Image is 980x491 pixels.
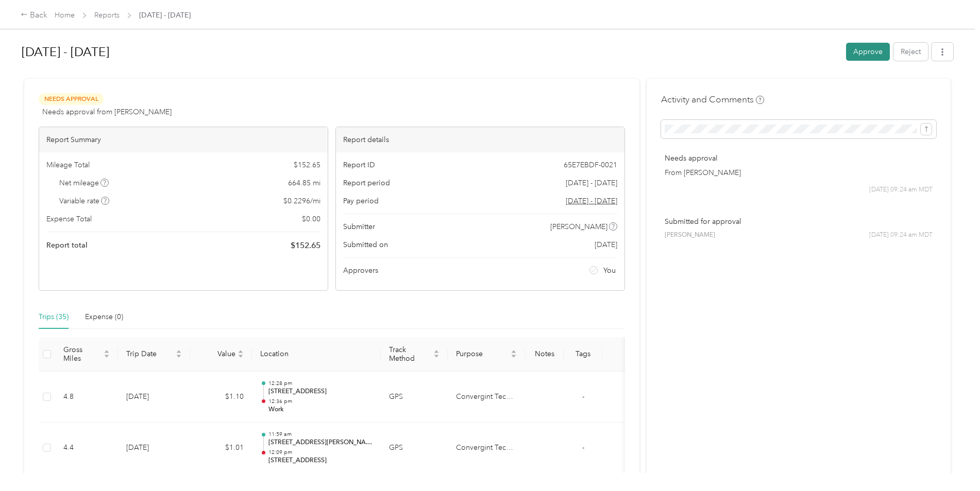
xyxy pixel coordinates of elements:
p: 12:28 pm [268,380,373,387]
span: Submitted on [343,239,388,250]
span: [PERSON_NAME] [665,231,715,240]
span: caret-up [104,348,110,355]
span: - [582,392,584,401]
td: Convergint Technologies [448,423,525,474]
th: Trip Date [118,337,190,372]
span: Trip Date [126,349,174,358]
div: Back [21,9,47,22]
p: Submitted for approval [665,216,933,227]
p: From [PERSON_NAME] [665,167,933,178]
td: Convergint Technologies [448,372,525,423]
span: [DATE] 09:24 am MDT [869,185,933,195]
span: - [582,443,584,452]
span: $ 0.00 [302,214,320,224]
span: Report total [46,240,88,251]
span: Needs approval from [PERSON_NAME] [42,107,172,117]
span: Purpose [456,349,509,358]
p: [STREET_ADDRESS] [268,387,373,396]
span: Go to pay period [566,196,617,206]
span: [DATE] - [DATE] [139,10,191,21]
button: Reject [893,43,928,61]
span: $ 152.65 [291,239,320,252]
td: GPS [381,423,448,474]
th: Notes [525,337,564,372]
span: caret-up [511,348,517,355]
span: [DATE] 09:24 am MDT [869,231,933,240]
th: Tags [564,337,602,372]
span: caret-down [433,353,440,359]
div: Report Summary [39,127,328,152]
span: Value [198,349,235,358]
span: caret-up [433,348,440,355]
span: Pay period [343,196,379,206]
p: 12:09 pm [268,449,373,456]
span: [DATE] [595,239,617,250]
h1: Aug 1 - 31, 2025 [22,40,839,64]
p: Work [268,405,373,414]
span: caret-down [176,353,182,359]
div: Report details [336,127,624,152]
h4: Activity and Comments [661,93,764,106]
p: 11:59 am [268,431,373,438]
span: Expense Total [46,214,92,224]
span: Variable rate [59,196,110,206]
td: 4.4 [55,423,118,474]
a: Reports [94,11,120,20]
td: [DATE] [118,423,190,474]
p: 12:36 pm [268,398,373,405]
td: $1.01 [190,423,252,474]
td: [DATE] [118,372,190,423]
span: $ 0.2296 / mi [283,196,320,206]
span: You [603,265,616,276]
span: Report period [343,178,390,188]
span: Track Method [389,345,431,363]
span: caret-up [238,348,244,355]
td: 4.8 [55,372,118,423]
p: [STREET_ADDRESS][PERSON_NAME][PERSON_NAME] [268,438,373,447]
a: Home [55,11,75,20]
span: [PERSON_NAME] [550,221,607,232]
button: Approve [846,43,890,61]
span: Submitter [343,221,375,232]
span: Approvers [343,265,378,276]
span: 664.85 mi [288,178,320,188]
span: caret-up [176,348,182,355]
span: Mileage Total [46,160,90,170]
th: Purpose [448,337,525,372]
div: Trips (35) [39,311,69,323]
td: $1.10 [190,372,252,423]
span: caret-down [104,353,110,359]
span: 65E7EBDF-0021 [564,160,617,170]
div: Expense (0) [85,311,123,323]
iframe: Everlance-gr Chat Button Frame [922,433,980,491]
th: Location [252,337,381,372]
span: Needs Approval [39,93,104,105]
p: [STREET_ADDRESS] [268,456,373,465]
span: Report ID [343,160,375,170]
th: Value [190,337,252,372]
td: GPS [381,372,448,423]
span: $ 152.65 [294,160,320,170]
span: Net mileage [59,178,109,188]
th: Track Method [381,337,448,372]
span: caret-down [238,353,244,359]
span: caret-down [511,353,517,359]
span: Gross Miles [63,345,102,363]
span: [DATE] - [DATE] [566,178,617,188]
p: Needs approval [665,153,933,164]
th: Gross Miles [55,337,118,372]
